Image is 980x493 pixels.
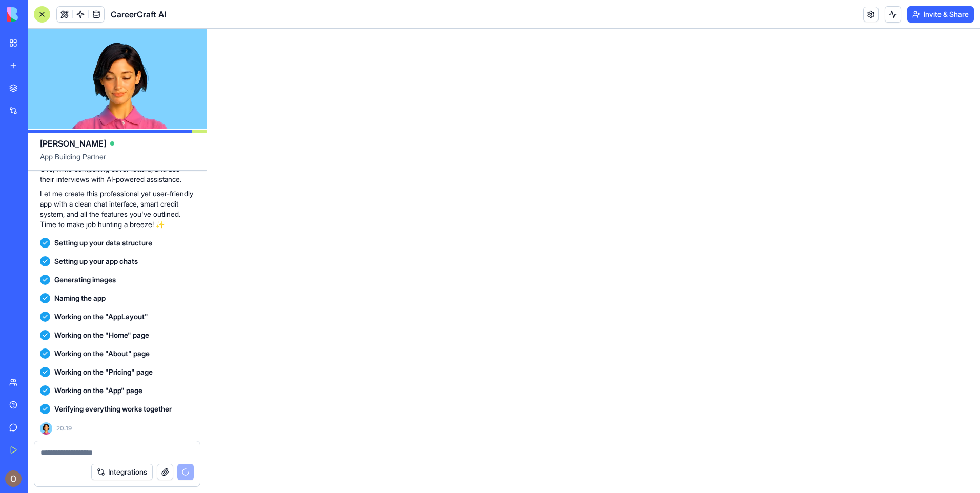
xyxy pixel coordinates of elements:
[91,464,153,480] button: Integrations
[5,470,22,487] img: ACg8ocL72qiGIhlQoIf7SGZo7PgHYhryC7d7Qzkiuf-gYorizIuejQ=s96-c
[7,7,71,22] img: logo
[40,189,194,230] p: Let me create this professional yet user-friendly app with a clean chat interface, smart credit s...
[111,8,166,20] span: CareerCraft AI
[907,6,974,23] button: Invite & Share
[40,137,106,150] span: [PERSON_NAME]
[54,348,150,359] span: Working on the "About" page
[54,404,172,414] span: Verifying everything works together
[54,367,153,377] span: Working on the "Pricing" page
[54,293,106,303] span: Naming the app
[56,424,72,433] span: 20:19
[40,152,194,170] span: App Building Partner
[54,275,116,285] span: Generating images
[54,330,149,340] span: Working on the "Home" page
[54,385,142,396] span: Working on the "App" page
[54,312,148,322] span: Working on the "AppLayout"
[54,238,152,248] span: Setting up your data structure
[54,256,138,266] span: Setting up your app chats
[40,422,52,435] img: Ella_00000_wcx2te.png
